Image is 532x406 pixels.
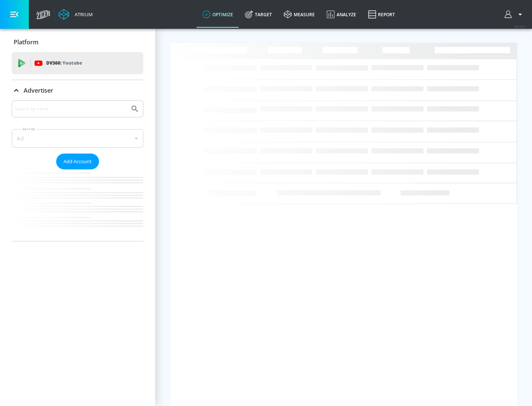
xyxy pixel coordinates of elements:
a: Atrium [58,9,93,20]
a: Target [239,1,278,28]
div: A-Z [12,129,143,148]
span: v 4.19.0 [514,24,525,28]
button: Add Account [56,154,99,169]
div: Advertiser [12,100,143,241]
p: Platform [14,38,38,46]
a: optimize [197,1,239,28]
span: Add Account [64,157,92,166]
div: Atrium [72,11,93,18]
a: Report [362,1,401,28]
div: Advertiser [12,80,143,101]
label: Sort By [21,127,37,131]
div: Platform [12,32,143,52]
p: Youtube [62,59,82,67]
nav: list of Advertiser [12,169,143,241]
input: Search by name [15,104,127,114]
a: measure [278,1,321,28]
a: Analyze [321,1,362,28]
div: DV360: Youtube [12,52,143,74]
p: DV360: [46,59,82,67]
p: Advertiser [24,86,53,94]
